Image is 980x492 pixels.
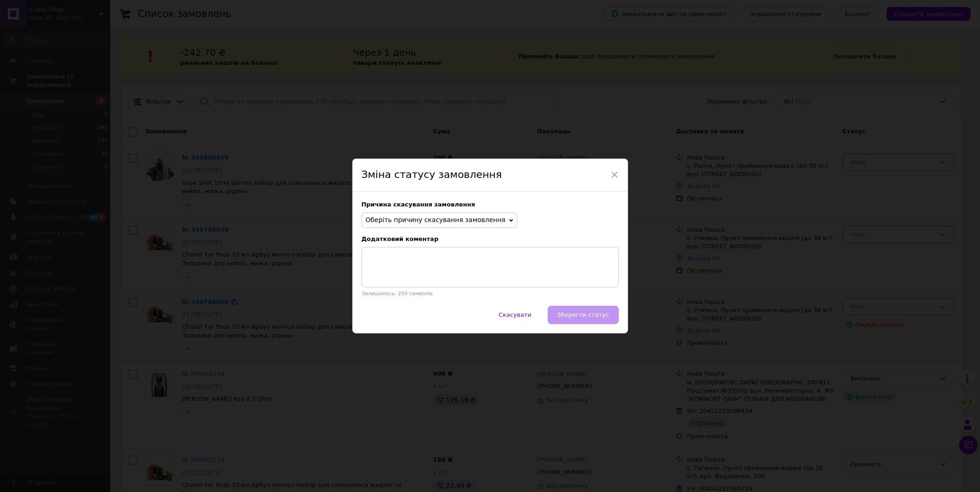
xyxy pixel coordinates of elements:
span: Скасувати [498,311,531,318]
button: Скасувати [489,306,541,324]
span: Оберіть причину скасування замовлення [366,216,506,223]
span: × [611,167,619,183]
div: Причина скасування замовлення [362,201,619,208]
div: Додатковий коментар [362,235,619,242]
p: Залишилось: 250 символів [362,291,619,297]
div: Зміна статусу замовлення [352,159,628,192]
